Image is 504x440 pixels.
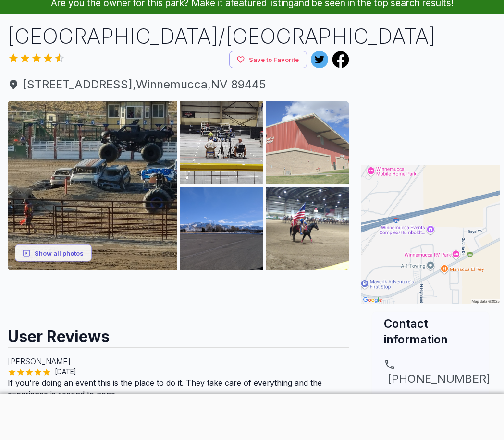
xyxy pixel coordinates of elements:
[266,187,349,270] img: AAcXr8rqopS9BWy8WTkPBMCpBfSZrcy09BUjOZpF8uOlrxfAoKy2h3PQzcZ-5Wjvg5mw84Yh-wgDKeTuS2N0vVqnHFrRKFNP1...
[361,165,500,304] img: Map for Winnemucca Events Complex/Humboldt County Fairgrounds
[8,76,349,93] span: [STREET_ADDRESS] , Winnemucca , NV 89445
[384,392,477,409] a: Website
[8,355,349,367] p: [PERSON_NAME]
[180,187,263,270] img: AAcXr8rk5YvqJ_AoUjkB4aJLNsma6d5PpKj9OZWeJeMa9U2tXXQzkmv__LcNDu_IKsrfZRgxNGpJJ7-1k-s_uOc54JxPmqotR...
[180,101,263,184] img: AAcXr8pw-wMLoq2l3wQFcadhJXMYivwqEJZxucFO_4luo73f-6C7IAcduzlJspbkxNy1GxFR3Y9uniOJ6yOlLjmfJkuBMIk37...
[8,318,349,347] h2: User Reviews
[8,101,177,270] img: AAcXr8p01li0iklWbA-vNj6l07JxEeYEyplGyh1KkMVMS9S4hUGyi0xZNgUR2v34pDl2Q1ro7_5iHeq2A5aANdvOrQ_cVU9i7...
[229,51,307,69] button: Save to Favorite
[266,101,349,184] img: AAcXr8pwqZ5ispcP_h7ZOWgf61UmtqnuHL6rEe4nvhXjT4ZRWDTqEmDAb89ybHsg66hHVkKy3FAxnhBdlcWZbUk1C4HZjlbzw...
[51,367,80,377] span: [DATE]
[8,76,349,93] a: [STREET_ADDRESS],Winnemucca,NV 89445
[8,377,349,400] p: If you're doing an event this is the place to do it. They take care of everything and the experie...
[384,359,477,388] a: [PHONE_NUMBER]
[384,316,477,347] h2: Contact information
[77,394,427,438] iframe: Advertisement
[361,22,500,142] iframe: Advertisement
[8,270,349,318] iframe: Advertisement
[8,22,349,51] h1: [GEOGRAPHIC_DATA]/[GEOGRAPHIC_DATA]
[15,244,92,262] button: Show all photos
